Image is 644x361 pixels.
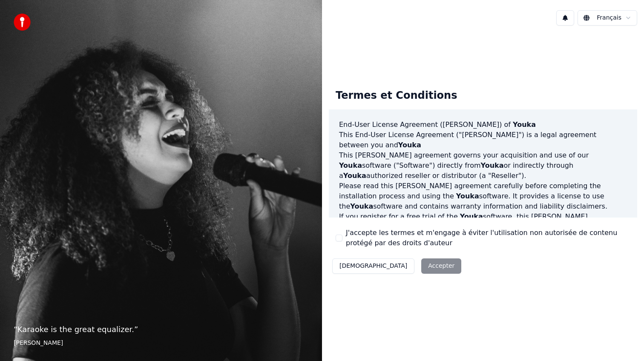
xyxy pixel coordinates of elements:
[339,181,627,212] p: Please read this [PERSON_NAME] agreement carefully before completing the installation process and...
[14,324,308,335] p: “ Karaoke is the great equalizer. ”
[339,130,627,150] p: This End-User License Agreement ("[PERSON_NAME]") is a legal agreement between you and
[456,192,479,200] span: Youka
[339,120,627,130] h3: End-User License Agreement ([PERSON_NAME]) of
[460,212,483,221] span: Youka
[339,161,362,169] span: Youka
[339,150,627,181] p: This [PERSON_NAME] agreement governs your acquisition and use of our software ("Software") direct...
[329,82,464,109] div: Termes et Conditions
[350,202,373,210] span: Youka
[14,14,31,31] img: youka
[339,212,627,252] p: If you register for a free trial of the software, this [PERSON_NAME] agreement will also govern t...
[14,339,308,347] footer: [PERSON_NAME]
[343,172,366,180] span: Youka
[481,161,504,169] span: Youka
[398,141,421,149] span: Youka
[513,120,536,129] span: Youka
[332,258,414,274] button: [DEMOGRAPHIC_DATA]
[346,228,630,248] label: J'accepte les termes et m'engage à éviter l'utilisation non autorisée de contenu protégé par des ...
